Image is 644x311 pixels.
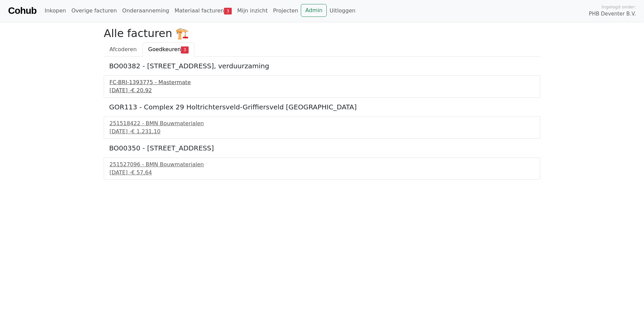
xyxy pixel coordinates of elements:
a: Afcoderen [104,42,142,57]
a: Materiaal facturen3 [172,4,234,18]
a: Uitloggen [327,4,358,18]
a: Onderaanneming [120,4,172,18]
h5: GOR113 - Complex 29 Holtrichtersveld-Griffiersveld [GEOGRAPHIC_DATA] [109,103,535,111]
a: Overige facturen [69,4,120,18]
div: FC-BRI-1393775 - Mastermate [109,78,535,87]
span: Ingelogd onder: [602,4,636,10]
a: 251518422 - BMN Bouwmaterialen[DATE] -€ 1.231,10 [109,119,535,136]
span: 3 [181,46,189,53]
div: [DATE] - [109,87,535,95]
h5: BO00350 - [STREET_ADDRESS] [109,144,535,152]
span: 3 [224,8,232,14]
a: Inkopen [42,4,68,18]
span: Goedkeuren [148,46,181,53]
a: Mijn inzicht [234,4,270,18]
span: € 20,92 [131,87,152,94]
div: [DATE] - [109,169,535,177]
span: Afcoderen [109,46,137,53]
span: € 57,64 [131,169,152,176]
div: [DATE] - [109,128,535,136]
div: 251518422 - BMN Bouwmaterialen [109,119,535,128]
span: PHB Deventer B.V. [589,10,636,18]
a: FC-BRI-1393775 - Mastermate[DATE] -€ 20,92 [109,78,535,95]
a: 251527096 - BMN Bouwmaterialen[DATE] -€ 57,64 [109,161,535,177]
h2: Alle facturen 🏗️ [104,27,540,40]
a: Admin [301,4,327,17]
a: Goedkeuren3 [142,42,194,57]
a: Cohub [8,3,36,19]
a: Projecten [270,4,301,18]
div: 251527096 - BMN Bouwmaterialen [109,161,535,169]
h5: BO00382 - [STREET_ADDRESS], verduurzaming [109,62,535,70]
span: € 1.231,10 [131,128,161,135]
